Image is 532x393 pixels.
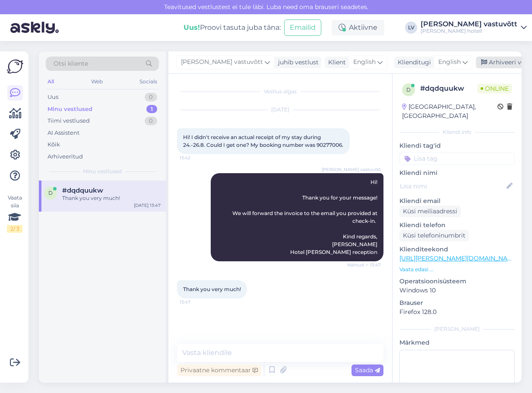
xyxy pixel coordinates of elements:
p: Kliendi tag'id [399,141,515,150]
a: [URL][PERSON_NAME][DOMAIN_NAME] [399,254,519,262]
span: Saada [355,366,380,374]
div: Web [89,76,104,87]
p: Brauser [399,298,515,307]
div: Proovi tasuta juba täna: [184,22,281,33]
div: [PERSON_NAME] vastuvõtt [421,21,517,28]
div: Minu vestlused [47,105,92,114]
span: 13:47 [180,299,212,305]
div: Vestlus algas [177,88,383,95]
p: Kliendi email [399,196,515,206]
div: Kõik [47,140,60,149]
span: Online [477,84,512,93]
p: Firefox 128.0 [399,307,515,317]
div: [DATE] [177,106,383,114]
p: Märkmed [399,338,515,347]
b: Uus! [184,23,200,32]
div: Aktiivne [332,20,384,35]
div: Tiimi vestlused [47,117,90,125]
div: 1 [146,105,157,114]
span: English [353,57,376,67]
div: 2 / 3 [7,225,22,233]
div: Kliendi info [399,128,515,136]
span: English [438,57,461,67]
p: Kliendi nimi [399,168,515,177]
div: juhib vestlust [275,58,319,67]
span: Thank you very much! [183,286,241,292]
div: AI Assistent [47,129,79,137]
p: Kliendi telefon [399,221,515,230]
div: [GEOGRAPHIC_DATA], [GEOGRAPHIC_DATA] [402,102,497,120]
p: Klienditeekond [399,245,515,254]
div: [PERSON_NAME] [399,325,515,333]
div: Küsi meiliaadressi [399,206,461,217]
div: [DATE] 13:47 [134,202,161,209]
div: [PERSON_NAME] hotell [421,28,517,35]
div: LV [405,22,417,34]
span: d [406,86,411,93]
p: Operatsioonisüsteem [399,277,515,286]
div: 0 [145,117,157,125]
p: Windows 10 [399,286,515,295]
p: Vaata edasi ... [399,266,515,273]
div: Thank you very much! [62,194,161,202]
img: Askly Logo [7,58,23,75]
div: Vaata siia [7,194,22,233]
div: Arhiveeritud [47,152,83,161]
input: Lisa nimi [400,181,505,191]
div: Klienditugi [394,58,431,67]
span: [PERSON_NAME] vastuvõtt [181,57,263,67]
div: Uus [47,93,58,101]
input: Lisa tag [399,152,515,165]
div: Klient [325,58,346,67]
a: [PERSON_NAME] vastuvõtt[PERSON_NAME] hotell [421,21,527,35]
div: 0 [145,93,157,101]
div: # dqdquukw [420,83,477,94]
span: Otsi kliente [54,59,88,68]
span: Hi! I didn't receive an actual receipt of my stay during 24.-26.8. Could I get one? My booking nu... [183,134,343,148]
div: Socials [138,76,159,87]
span: Minu vestlused [83,168,122,175]
span: Nähtud ✓ 13:47 [347,262,381,268]
span: 13:42 [180,155,212,161]
button: Emailid [284,19,321,36]
span: #dqdquukw [62,187,103,194]
div: All [46,76,56,87]
span: [PERSON_NAME] vastuvõtt [322,166,381,173]
span: d [48,190,53,196]
div: Küsi telefoninumbrit [399,230,469,241]
div: Privaatne kommentaar [177,364,261,376]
